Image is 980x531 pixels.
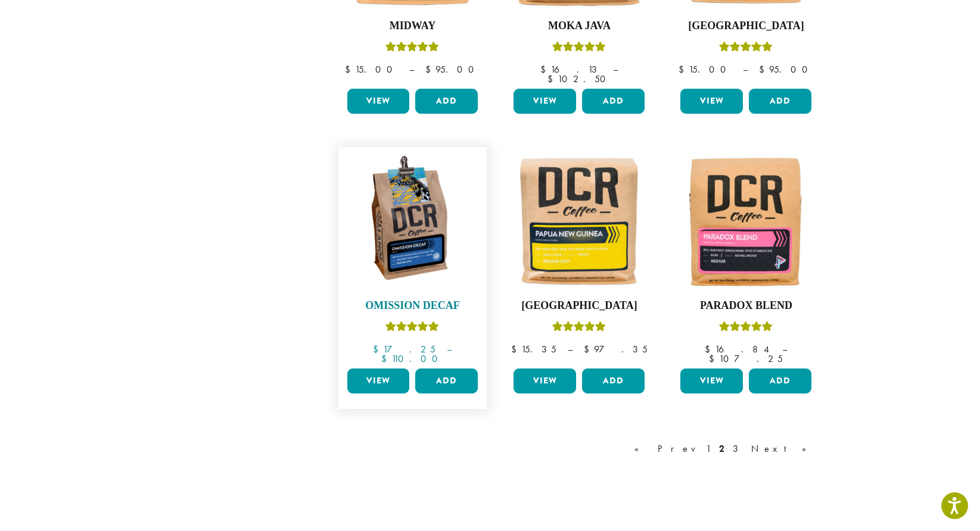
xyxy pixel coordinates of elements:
div: Rated 5.00 out of 5 [552,40,606,58]
button: Add [582,89,645,114]
a: View [514,89,576,114]
button: Add [415,368,478,393]
span: $ [584,343,594,355]
span: – [409,63,414,76]
bdi: 15.35 [511,343,556,355]
bdi: 102.50 [547,73,611,85]
bdi: 95.00 [759,63,813,76]
div: Rated 5.00 out of 5 [552,320,606,338]
span: $ [511,343,521,355]
span: $ [759,63,769,76]
img: Paradox_Blend-300x300.jpg [677,153,814,290]
a: View [347,89,410,114]
bdi: 16.84 [705,343,771,355]
a: [GEOGRAPHIC_DATA]Rated 5.00 out of 5 [511,153,648,364]
h4: Omission Decaf [344,299,481,313]
span: $ [705,343,715,355]
a: View [680,89,743,114]
div: Rated 4.33 out of 5 [385,320,439,338]
img: DCRCoffee_DL_Bag_Omission_2019-300x300.jpg [344,153,481,290]
bdi: 17.25 [373,343,435,355]
span: – [613,63,618,76]
span: $ [540,63,550,76]
a: View [347,368,410,393]
h4: Moka Java [511,20,648,33]
h4: [GEOGRAPHIC_DATA] [677,20,814,33]
span: $ [425,63,435,76]
span: $ [345,63,355,76]
img: Papua-New-Guinea-12oz-300x300.jpg [511,153,648,290]
a: 2 [717,442,727,456]
button: Add [749,89,811,114]
div: Rated 5.00 out of 5 [385,40,439,58]
span: $ [547,73,558,85]
a: Next » [749,442,817,456]
span: $ [679,63,689,76]
div: Rated 5.00 out of 5 [719,40,773,58]
div: Rated 5.00 out of 5 [719,320,773,338]
span: – [568,343,573,355]
bdi: 95.00 [425,63,480,76]
a: 1 [704,442,713,456]
h4: Midway [344,20,481,33]
span: $ [373,343,383,355]
a: View [680,368,743,393]
a: 3 [730,442,745,456]
bdi: 16.13 [540,63,602,76]
bdi: 97.35 [584,343,648,355]
h4: [GEOGRAPHIC_DATA] [511,299,648,313]
a: View [514,368,576,393]
button: Add [415,89,478,114]
h4: Paradox Blend [677,299,814,313]
a: Paradox BlendRated 5.00 out of 5 [677,153,814,364]
button: Add [582,368,645,393]
bdi: 15.00 [345,63,398,76]
span: – [447,343,452,355]
span: – [782,343,787,355]
span: $ [381,352,391,365]
bdi: 107.25 [709,352,783,365]
bdi: 15.00 [679,63,732,76]
span: $ [709,352,719,365]
bdi: 110.00 [381,352,443,365]
a: « Prev [632,442,700,456]
a: Omission DecafRated 4.33 out of 5 [344,153,481,364]
button: Add [749,368,811,393]
span: – [743,63,748,76]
